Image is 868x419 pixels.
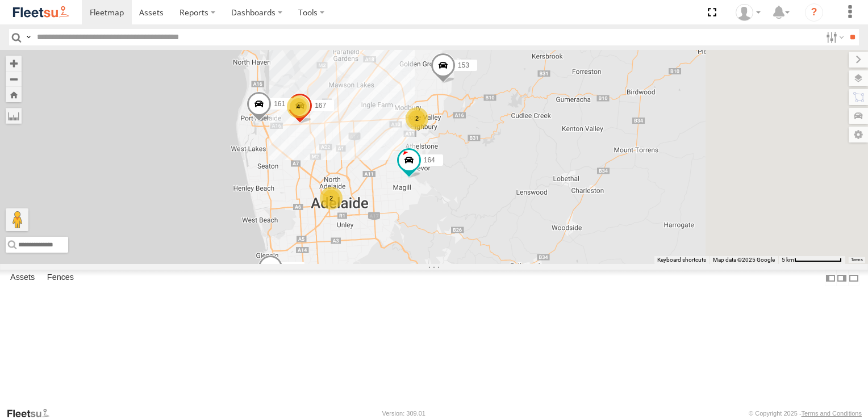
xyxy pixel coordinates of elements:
label: Map Settings [849,127,868,143]
a: Visit our Website [6,408,59,419]
button: Keyboard shortcuts [657,256,706,264]
label: Search Query [24,29,33,45]
label: Dock Summary Table to the Left [825,270,836,286]
label: Search Filter Options [821,29,846,45]
label: Measure [6,108,22,124]
button: Zoom out [6,71,22,87]
button: Drag Pegman onto the map to open Street View [6,208,28,231]
button: Zoom in [6,56,22,71]
div: 2 [406,107,428,130]
span: 167 [315,102,326,110]
span: 164 [424,156,435,164]
a: Terms (opens in new tab) [851,257,863,262]
img: fleetsu-logo-horizontal.svg [11,5,70,20]
span: 178 [285,263,297,271]
label: Assets [5,270,40,286]
span: 5 km [782,257,794,263]
div: Arb Quin [732,4,765,21]
div: Version: 309.01 [382,410,425,417]
div: 2 [320,187,343,209]
div: 4 [287,95,310,118]
span: Map data ©2025 Google [713,257,775,263]
div: © Copyright 2025 - [749,410,862,417]
label: Hide Summary Table [848,270,859,286]
label: Fences [41,270,80,286]
span: 161 [274,100,285,108]
button: Map Scale: 5 km per 80 pixels [778,256,845,264]
a: Terms and Conditions [802,410,862,417]
span: 153 [458,61,469,69]
button: Zoom Home [6,87,22,102]
label: Dock Summary Table to the Right [836,270,848,286]
i: ? [805,3,823,22]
